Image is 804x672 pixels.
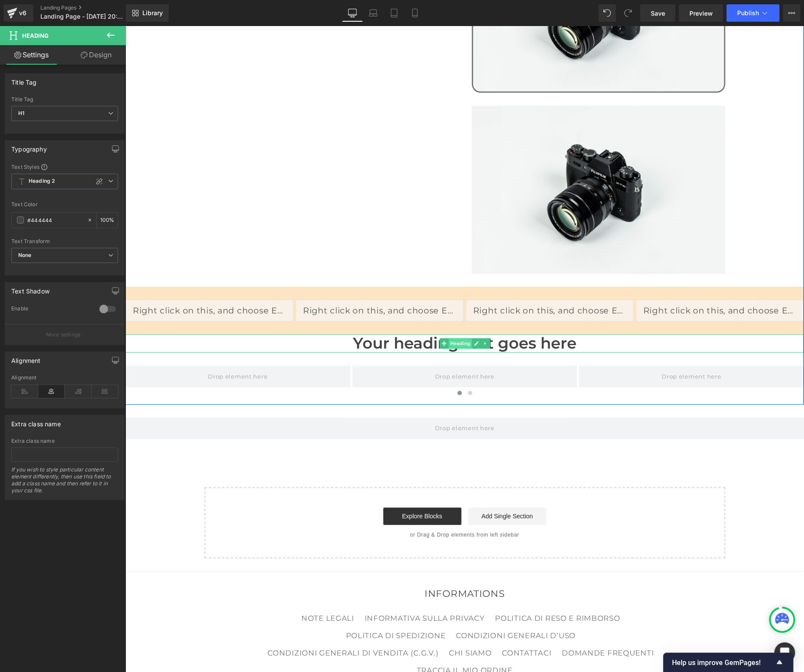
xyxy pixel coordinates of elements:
[17,7,28,19] div: v6
[5,324,124,345] button: More settings
[97,213,118,228] div: %
[65,45,128,65] a: Design
[142,562,537,574] h2: INFORMATIONS
[11,96,118,102] div: Title Tag
[342,4,363,22] a: Desktop
[142,619,313,636] a: CONDIZIONI GENERALI DI VENDITA (C.G.V.)
[369,584,494,602] a: POLITICA DI RESO E RIMBORSO
[27,215,83,225] input: Color
[323,619,366,636] a: CHI SIAMO
[689,9,713,18] span: Preview
[679,4,723,22] a: Preview
[384,4,405,22] a: Tablet
[11,74,37,86] div: Title Tag
[239,584,359,602] a: INFORMATIVA SULLA PRIVACY
[11,466,118,500] div: If you wish to style particular content element differently, then use this field to add a class n...
[11,201,118,208] div: Text Color
[29,178,55,185] b: Heading 2
[11,375,118,381] div: Alignment
[376,619,426,636] a: CONTATTACI
[18,252,32,258] b: None
[363,4,384,22] a: Laptop
[3,4,33,22] a: v6
[142,9,163,17] span: Library
[323,313,346,323] span: Heading
[737,10,759,16] span: Publish
[651,9,665,18] span: Save
[343,482,421,499] a: Add Single Section
[258,482,336,499] a: Explore Blocks
[330,602,450,619] a: CONDIZIONI GENERALI D’USO
[291,636,387,654] a: TRACCIA IL MIO ORDINE
[18,110,24,116] b: H1
[783,4,801,22] button: More
[11,163,118,170] div: Text Styles
[356,313,365,323] a: Expand / Collapse
[11,352,41,364] div: Alignment
[11,438,118,444] div: Extra class name
[40,13,124,20] span: Landing Page - [DATE] 20:44:53
[405,4,425,22] a: Mobile
[727,4,780,22] button: Publish
[93,506,586,512] p: or Drag & Drop elements from left sidebar
[774,642,795,663] div: Open Intercom Messenger
[619,4,637,22] button: Redo
[672,659,774,667] span: Help us improve GemPages!
[11,238,118,244] div: Text Transform
[672,657,785,668] button: Show survey - Help us improve GemPages!
[40,4,140,11] a: Landing Pages
[599,4,616,22] button: Undo
[22,32,49,39] span: Heading
[221,602,320,619] a: POLITICA DI SPEDIZIONE
[436,619,528,636] a: DOMANDE FREQUENTI
[11,283,49,295] div: Text Shadow
[11,141,47,153] div: Typography
[11,305,91,314] div: Enable
[126,4,169,22] a: New Library
[176,587,229,602] a: NOTE LEGALI
[11,415,61,428] div: Extra class name
[46,331,81,339] p: More settings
